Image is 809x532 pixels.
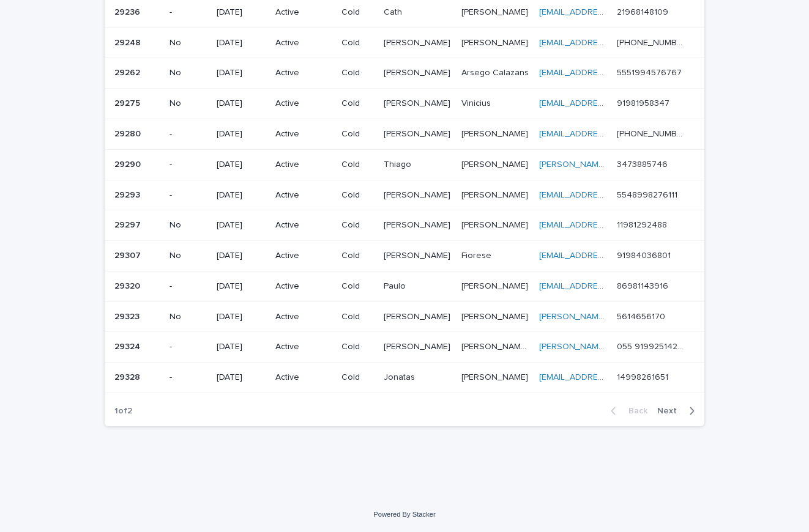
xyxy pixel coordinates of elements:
p: Cold [341,190,374,201]
p: 3473885746 [617,157,670,170]
a: [EMAIL_ADDRESS][DOMAIN_NAME] [539,130,677,138]
tr: 2932329323 No[DATE]ActiveCold[PERSON_NAME][PERSON_NAME] [PERSON_NAME][PERSON_NAME] [PERSON_NAME][... [105,301,704,332]
tr: 2927529275 No[DATE]ActiveCold[PERSON_NAME][PERSON_NAME] ViniciusVinicius [EMAIL_ADDRESS][DOMAIN_N... [105,89,704,119]
p: [DATE] [217,220,265,231]
p: [PERSON_NAME] [461,279,531,292]
p: [PERSON_NAME] [384,309,453,322]
p: [PERSON_NAME] [461,218,531,231]
p: Active [275,190,332,201]
p: [PERSON_NAME] [461,309,531,322]
p: Fiorese [461,248,494,261]
p: 29307 [114,248,143,261]
p: [PERSON_NAME] [461,35,531,48]
p: No [170,251,207,261]
p: [DATE] [217,281,265,292]
p: Vinicius [461,96,493,109]
p: Active [275,342,332,352]
p: 29328 [114,370,143,383]
p: Active [275,7,332,18]
a: [EMAIL_ADDRESS][DOMAIN_NAME] [539,8,677,17]
p: 29323 [114,309,142,322]
p: No [170,312,207,322]
p: 91981958347 [617,96,672,109]
p: No [170,68,207,78]
p: Cold [341,68,374,78]
p: [DATE] [217,160,265,170]
a: [EMAIL_ADDRESS][DOMAIN_NAME] [539,251,677,260]
span: Next [657,407,684,415]
p: Thiago [384,157,414,170]
p: [DATE] [217,38,265,48]
p: [PERSON_NAME] [461,5,531,18]
p: Active [275,372,332,383]
p: 29262 [114,65,143,78]
p: No [170,220,207,231]
p: 29293 [114,188,143,201]
a: [EMAIL_ADDRESS][DOMAIN_NAME] [539,99,677,108]
p: 29248 [114,35,143,48]
p: Cold [341,129,374,139]
p: Arsego Calazans [461,65,531,78]
tr: 2929329293 -[DATE]ActiveCold[PERSON_NAME][PERSON_NAME] [PERSON_NAME][PERSON_NAME] [EMAIL_ADDRESS]... [105,180,704,210]
p: [PERSON_NAME] [384,96,453,109]
p: Active [275,251,332,261]
tr: 2928029280 -[DATE]ActiveCold[PERSON_NAME][PERSON_NAME] [PERSON_NAME][PERSON_NAME] [EMAIL_ADDRESS]... [105,119,704,149]
tr: 2929029290 -[DATE]ActiveColdThiagoThiago [PERSON_NAME][PERSON_NAME] [PERSON_NAME][EMAIL_ADDRESS][... [105,149,704,180]
a: [EMAIL_ADDRESS][DOMAIN_NAME] [539,39,677,47]
a: [EMAIL_ADDRESS][DOMAIN_NAME] [539,373,677,382]
p: [DATE] [217,190,265,201]
p: [PERSON_NAME] [461,127,531,139]
tr: 2930729307 No[DATE]ActiveCold[PERSON_NAME][PERSON_NAME] FioreseFiorese [EMAIL_ADDRESS][DOMAIN_NAM... [105,241,704,272]
p: 29324 [114,339,143,352]
p: Cold [341,281,374,292]
p: - [170,160,207,170]
p: [PERSON_NAME] [384,35,453,48]
p: Active [275,38,332,48]
p: 29275 [114,96,143,109]
p: Active [275,220,332,231]
span: Back [621,407,647,415]
p: No [170,98,207,109]
p: [PERSON_NAME] [384,188,453,201]
p: 29290 [114,157,143,170]
p: - [170,342,207,352]
a: [EMAIL_ADDRESS][DOMAIN_NAME] [539,221,677,229]
a: [PERSON_NAME][EMAIL_ADDRESS][DOMAIN_NAME] [539,160,744,169]
p: No [170,38,207,48]
p: Cold [341,7,374,18]
p: 14998261651 [617,370,671,383]
p: Cath [384,5,404,18]
p: [PERSON_NAME] [461,370,531,383]
p: Cold [341,312,374,322]
p: Active [275,129,332,139]
tr: 2932029320 -[DATE]ActiveColdPauloPaulo [PERSON_NAME][PERSON_NAME] [EMAIL_ADDRESS][DOMAIN_NAME] 86... [105,271,704,301]
tr: 2932829328 -[DATE]ActiveColdJonatasJonatas [PERSON_NAME][PERSON_NAME] [EMAIL_ADDRESS][DOMAIN_NAME... [105,363,704,393]
p: Jonatas [384,370,417,383]
p: - [170,190,207,201]
p: 29280 [114,127,143,139]
p: [PERSON_NAME] [384,127,453,139]
p: Cold [341,38,374,48]
p: [DATE] [217,7,265,18]
p: - [170,129,207,139]
p: Active [275,312,332,322]
p: ROSANA REGINA [384,339,453,352]
p: [PERSON_NAME] [384,248,453,261]
p: 055 91992514235 [617,339,687,352]
a: [EMAIL_ADDRESS][DOMAIN_NAME] [539,68,677,77]
p: Cold [341,220,374,231]
p: 5548998276111 [617,188,680,201]
p: - [170,7,207,18]
p: [DATE] [217,68,265,78]
p: [PERSON_NAME] [384,65,453,78]
p: 5614656170 [617,309,668,322]
p: [DATE] [217,98,265,109]
a: [EMAIL_ADDRESS][DOMAIN_NAME] [539,191,677,199]
p: 1 of 2 [105,396,142,426]
p: [DATE] [217,372,265,383]
p: [PHONE_NUMBER] [617,35,687,48]
button: Back [601,405,652,416]
p: Cold [341,372,374,383]
p: Cold [341,160,374,170]
p: 5551994576767 [617,65,684,78]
